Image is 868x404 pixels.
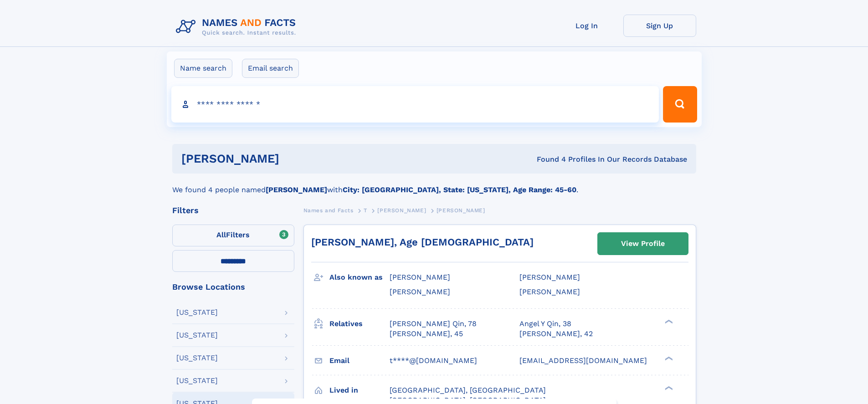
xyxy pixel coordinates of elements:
[519,319,571,329] a: Angel Y Qin, 38
[663,355,673,361] div: ❯
[623,15,696,37] a: Sign Up
[172,225,294,246] label: Filters
[390,273,450,281] span: [PERSON_NAME]
[329,316,390,332] h3: Relatives
[519,287,580,296] span: [PERSON_NAME]
[519,273,580,281] span: [PERSON_NAME]
[266,185,327,194] b: [PERSON_NAME]
[408,154,687,164] div: Found 4 Profiles In Our Records Database
[390,319,477,329] a: [PERSON_NAME] Qin, 78
[519,329,593,339] a: [PERSON_NAME], 42
[176,332,218,339] div: [US_STATE]
[343,185,576,194] b: City: [GEOGRAPHIC_DATA], State: [US_STATE], Age Range: 45-60
[550,15,623,37] a: Log In
[172,283,294,291] div: Browse Locations
[377,207,426,214] span: [PERSON_NAME]
[390,386,546,394] span: [GEOGRAPHIC_DATA], [GEOGRAPHIC_DATA]
[598,233,688,255] a: View Profile
[390,287,450,296] span: [PERSON_NAME]
[171,86,659,123] input: search input
[242,59,299,78] label: Email search
[663,86,697,123] button: Search Button
[377,205,426,216] a: [PERSON_NAME]
[176,377,218,384] div: [US_STATE]
[172,15,303,39] img: Logo Names and Facts
[364,207,367,214] span: T
[663,385,673,391] div: ❯
[311,236,534,248] a: [PERSON_NAME], Age [DEMOGRAPHIC_DATA]
[176,354,218,362] div: [US_STATE]
[329,383,390,398] h3: Lived in
[663,318,673,324] div: ❯
[181,153,408,164] h1: [PERSON_NAME]
[437,207,485,214] span: [PERSON_NAME]
[519,356,647,365] span: [EMAIL_ADDRESS][DOMAIN_NAME]
[621,233,665,254] div: View Profile
[329,353,390,368] h3: Email
[364,205,367,216] a: T
[303,205,354,216] a: Names and Facts
[172,206,294,215] div: Filters
[329,270,390,285] h3: Also known as
[174,59,232,78] label: Name search
[390,329,463,339] a: [PERSON_NAME], 45
[216,230,226,239] span: All
[176,309,218,316] div: [US_STATE]
[172,174,696,195] div: We found 4 people named with .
